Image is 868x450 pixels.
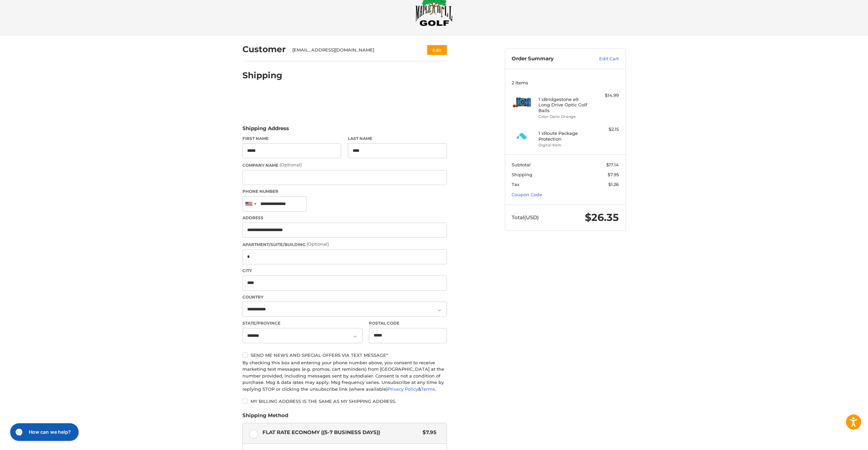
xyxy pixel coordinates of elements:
[7,421,81,443] iframe: Gorgias live chat messenger
[242,241,447,248] label: Apartment/Suite/Building
[307,241,329,247] small: (Optional)
[242,162,447,168] label: Company Name
[421,386,435,392] a: Terms
[606,162,619,167] span: $17.14
[242,352,447,358] label: Send me news and special offers via text message*
[608,182,619,187] span: $1.26
[427,45,447,55] button: Edit
[608,172,619,177] span: $7.95
[512,80,619,85] h3: 2 Items
[388,386,418,392] a: Privacy Policy
[512,172,532,177] span: Shipping
[292,47,414,54] div: [EMAIL_ADDRESS][DOMAIN_NAME]
[585,211,619,224] span: $26.35
[242,294,447,300] label: Country
[242,70,282,81] h2: Shipping
[369,320,447,326] label: Postal Code
[538,142,590,148] li: Digital Item
[262,429,419,436] span: Flat Rate Economy ((5-7 Business Days))
[242,188,447,195] label: Phone Number
[242,398,447,404] label: My billing address is the same as my shipping address.
[592,126,619,133] div: $2.15
[538,130,590,142] h4: 1 x Route Package Protection
[242,44,286,55] h2: Customer
[538,114,590,120] li: Color Optic Orange
[592,92,619,99] div: $14.99
[512,56,585,62] h3: Order Summary
[242,215,447,221] label: Address
[538,97,590,113] h4: 1 x Bridgestone e9 Long Drive Optic Golf Balls
[242,360,447,393] div: By checking this box and entering your phone number above, you consent to receive marketing text ...
[243,197,258,211] div: United States: +1
[512,182,519,187] span: Tax
[512,192,542,197] a: Coupon Code
[512,162,531,167] span: Subtotal
[242,320,362,326] label: State/Province
[348,136,447,142] label: Last Name
[242,125,289,136] legend: Shipping Address
[242,412,288,423] legend: Shipping Method
[585,56,619,62] a: Edit Cart
[512,214,539,221] span: Total (USD)
[279,162,302,167] small: (Optional)
[242,136,341,142] label: First Name
[419,429,437,436] span: $7.95
[242,268,447,274] label: City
